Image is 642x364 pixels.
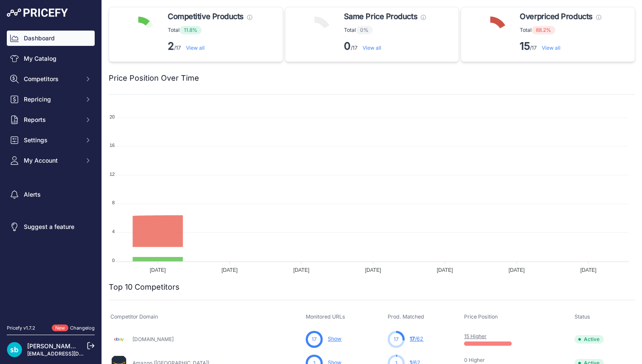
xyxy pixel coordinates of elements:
[180,26,202,34] span: 11.8%
[112,258,115,263] tspan: 0
[363,45,381,51] a: View all
[520,26,601,34] p: Total
[410,336,423,342] a: 17/62
[168,40,174,52] strong: 2
[328,336,341,342] a: Show
[344,40,351,52] strong: 0
[27,350,116,357] a: [EMAIL_ADDRESS][DOMAIN_NAME]
[7,187,95,202] a: Alerts
[574,335,604,344] span: Active
[112,229,115,234] tspan: 4
[168,26,252,34] p: Total
[7,71,95,87] button: Competitors
[464,313,498,320] span: Price Position
[7,133,95,148] button: Settings
[520,11,592,23] span: Overpriced Products
[532,26,555,34] span: 88.2%
[520,40,601,53] p: /17
[344,26,426,34] p: Total
[437,267,453,273] tspan: [DATE]
[312,336,317,343] span: 17
[7,112,95,127] button: Reports
[24,116,79,124] span: Reports
[464,357,518,364] p: 0 Higher
[110,114,115,119] tspan: 20
[110,313,158,320] span: Competitor Domain
[24,136,79,144] span: Settings
[344,11,417,23] span: Same Price Products
[7,153,95,168] button: My Account
[580,267,597,273] tspan: [DATE]
[186,45,205,51] a: View all
[109,72,199,84] h2: Price Position Over Time
[132,336,174,342] a: [DOMAIN_NAME]
[168,40,252,53] p: /17
[24,75,79,83] span: Competitors
[293,267,310,273] tspan: [DATE]
[365,267,381,273] tspan: [DATE]
[110,172,115,177] tspan: 12
[52,324,68,332] span: New
[27,342,127,350] a: [PERSON_NAME] [MEDICAL_DATA]
[70,325,95,331] a: Changelog
[222,267,238,273] tspan: [DATE]
[344,40,426,53] p: /17
[7,219,95,234] a: Suggest a feature
[7,8,68,17] img: Pricefy Logo
[356,26,373,34] span: 0%
[7,31,95,46] a: Dashboard
[112,200,115,205] tspan: 8
[509,267,525,273] tspan: [DATE]
[7,51,95,66] a: My Catalog
[24,95,79,104] span: Repricing
[542,45,560,51] a: View all
[7,92,95,107] button: Repricing
[110,143,115,148] tspan: 16
[394,336,399,343] span: 17
[150,267,166,273] tspan: [DATE]
[388,313,424,320] span: Prod. Matched
[7,324,35,332] div: Pricefy v1.7.2
[24,156,79,165] span: My Account
[168,11,244,23] span: Competitive Products
[109,281,180,293] h2: Top 10 Competitors
[574,313,590,320] span: Status
[410,336,415,342] span: 17
[306,313,345,320] span: Monitored URLs
[464,333,487,339] a: 15 Higher
[7,31,95,314] nav: Sidebar
[520,40,530,52] strong: 15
